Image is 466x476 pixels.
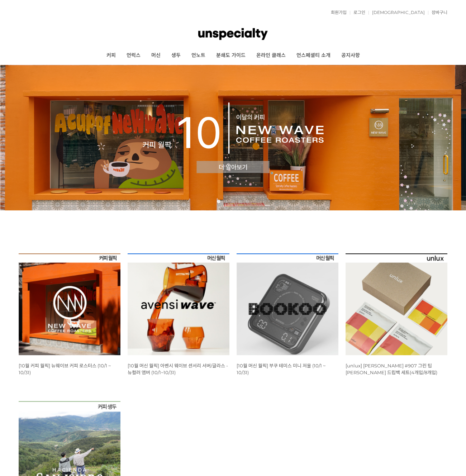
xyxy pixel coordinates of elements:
[350,10,365,15] a: 로그인
[224,200,228,203] a: 2
[128,363,228,375] a: [10월 머신 월픽] 아벤시 웨이브 센서리 서버/글라스 - 뉴컬러 앰버 (10/1~10/31)
[198,23,268,45] img: 언스페셜티 몰
[336,47,365,65] a: 공지사항
[211,47,251,65] a: 분쇄도 가이드
[101,47,121,65] a: 커피
[428,10,447,15] a: 장바구니
[246,200,249,203] a: 5
[346,253,447,355] img: [unlux] 파나마 잰슨 #907 그린 팁 게이샤 워시드 드립백 세트(4개입/8개입)
[19,363,111,375] a: [10월 커피 월픽] 뉴웨이브 커피 로스터스 (10/1 ~ 10/31)
[217,200,220,203] a: 1
[251,47,291,65] a: 온라인 클래스
[346,363,437,375] a: [unlux] [PERSON_NAME] #907 그린 팁 [PERSON_NAME] 드립백 세트(4개입/8개입)
[146,47,166,65] a: 머신
[128,253,229,355] img: [10월 머신 월픽] 아벤시 웨이브 센서리 서버/글라스 - 뉴컬러 앰버 (10/1~10/31)
[231,200,235,203] a: 3
[186,47,211,65] a: 언노트
[19,253,120,355] img: [10월 커피 월픽] 뉴웨이브 커피 로스터스 (10/1 ~ 10/31)
[238,200,242,203] a: 4
[166,47,186,65] a: 생두
[237,253,338,355] img: [10월 머신 월픽] 부쿠 테미스 미니 저울 (10/1 ~ 10/31)
[368,10,425,15] a: [DEMOGRAPHIC_DATA]
[237,363,325,375] a: [10월 머신 월픽] 부쿠 테미스 미니 저울 (10/1 ~ 10/31)
[291,47,336,65] a: 언스페셜티 소개
[121,47,146,65] a: 언럭스
[327,10,347,15] a: 회원가입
